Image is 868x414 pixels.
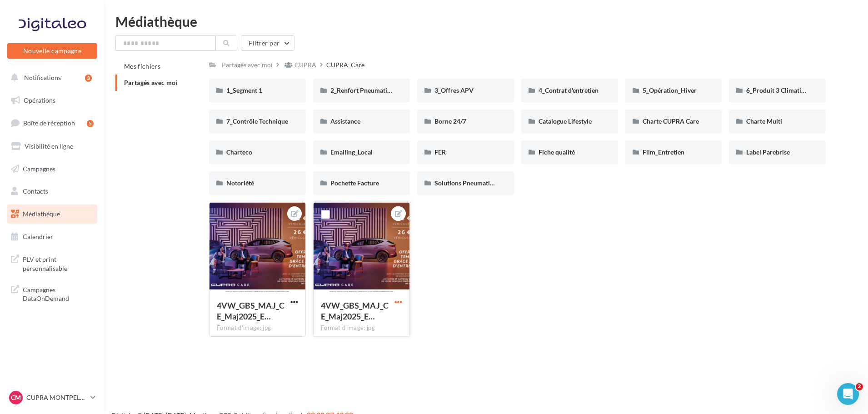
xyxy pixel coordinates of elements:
[330,86,400,94] span: 2_Renfort Pneumatiques
[5,113,99,133] a: Boîte de réception5
[217,300,284,321] span: 4VW_GBS_MAJ_CE_Maj2025_ECRAN_CUPRA_E2
[226,117,288,125] span: 7_Contrôle Technique
[539,148,575,156] span: Fiche qualité
[837,383,859,405] iframe: Intercom live chat
[23,233,53,240] span: Calendrier
[226,148,252,156] span: Charteco
[434,179,503,187] span: Solutions Pneumatiques
[321,300,389,321] span: 4VW_GBS_MAJ_CE_Maj2025_ECRAN_CUPRA_E2
[539,117,592,125] span: Catalogue Lifestyle
[23,119,75,127] span: Boîte de réception
[326,60,364,70] div: CUPRA_Care
[124,79,178,86] span: Partagés avec moi
[746,148,790,156] span: Label Parebrise
[85,75,92,82] div: 3
[5,280,99,307] a: Campagnes DataOnDemand
[87,120,94,127] div: 5
[23,187,48,195] span: Contacts
[5,249,99,276] a: PLV et print personnalisable
[856,383,863,390] span: 2
[26,393,87,402] p: CUPRA MONTPELLIER
[643,86,697,94] span: 5_Opération_Hiver
[5,205,99,224] a: Médiathèque
[24,96,55,104] span: Opérations
[241,35,294,51] button: Filtrer par
[226,179,254,187] span: Notoriété
[434,86,474,94] span: 3_Offres APV
[434,117,466,125] span: Borne 24/7
[5,160,99,179] a: Campagnes
[539,86,599,94] span: 4_Contrat d'entretien
[217,324,298,332] div: Format d'image: jpg
[5,227,99,246] a: Calendrier
[23,284,94,303] span: Campagnes DataOnDemand
[746,86,818,94] span: 6_Produit 3 Climatisation
[294,60,316,70] div: CUPRA
[330,117,360,125] span: Assistance
[7,43,97,59] button: Nouvelle campagne
[643,117,699,125] span: Charte CUPRA Care
[11,393,21,402] span: CM
[643,148,684,156] span: Film_Entretien
[5,91,99,110] a: Opérations
[115,15,857,28] div: Médiathèque
[5,68,95,87] button: Notifications 3
[222,60,273,70] div: Partagés avec moi
[434,148,446,156] span: FER
[5,182,99,201] a: Contacts
[321,324,402,332] div: Format d'image: jpg
[226,86,262,94] span: 1_Segment 1
[330,148,373,156] span: Emailing_Local
[5,137,99,156] a: Visibilité en ligne
[124,62,160,70] span: Mes fichiers
[24,74,61,81] span: Notifications
[23,210,60,218] span: Médiathèque
[23,253,94,273] span: PLV et print personnalisable
[25,142,73,150] span: Visibilité en ligne
[746,117,782,125] span: Charte Multi
[7,389,97,406] a: CM CUPRA MONTPELLIER
[330,179,379,187] span: Pochette Facture
[23,165,55,172] span: Campagnes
